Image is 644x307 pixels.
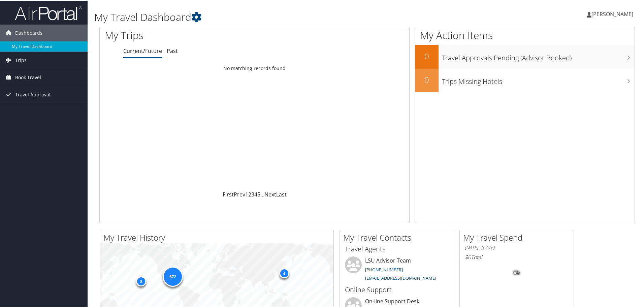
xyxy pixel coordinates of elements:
h3: Trips Missing Hotels [442,73,635,86]
div: 4 [279,268,289,278]
a: Next [264,190,276,197]
span: … [260,190,264,197]
div: 672 [163,266,183,286]
a: 5 [257,190,260,197]
a: Prev [234,190,245,197]
a: 4 [254,190,257,197]
span: Trips [15,51,27,68]
h6: Total [465,253,569,260]
a: 3 [251,190,254,197]
div: 8 [136,276,146,286]
h2: 0 [415,50,439,61]
img: airportal-logo.png [15,4,82,20]
td: No matching records found [100,62,409,74]
a: First [223,190,234,197]
a: [PHONE_NUMBER] [365,266,403,272]
a: 0Travel Approvals Pending (Advisor Booked) [415,44,635,68]
h1: My Travel Dashboard [94,9,458,24]
h6: [DATE] - [DATE] [465,244,569,250]
span: Dashboards [15,24,42,41]
li: LSU Advisor Team [342,256,452,283]
a: 1 [245,190,248,197]
a: Last [276,190,287,197]
a: [EMAIL_ADDRESS][DOMAIN_NAME] [365,274,436,280]
a: 0Trips Missing Hotels [415,68,635,92]
a: Past [167,47,178,54]
h2: My Travel History [103,231,333,243]
a: 2 [248,190,251,197]
h3: Travel Agents [345,244,449,253]
h2: My Travel Contacts [343,231,454,243]
h1: My Action Items [415,28,635,42]
h3: Travel Approvals Pending (Advisor Booked) [442,49,635,62]
tspan: 0% [514,270,519,274]
h1: My Trips [105,28,275,42]
span: $0 [465,253,471,260]
span: [PERSON_NAME] [591,10,633,17]
span: Book Travel [15,68,41,85]
span: Travel Approval [15,86,51,102]
a: [PERSON_NAME] [587,3,640,24]
a: Current/Future [123,47,162,54]
h2: My Travel Spend [463,231,574,243]
h2: 0 [415,73,439,85]
h3: Online Support [345,284,449,294]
